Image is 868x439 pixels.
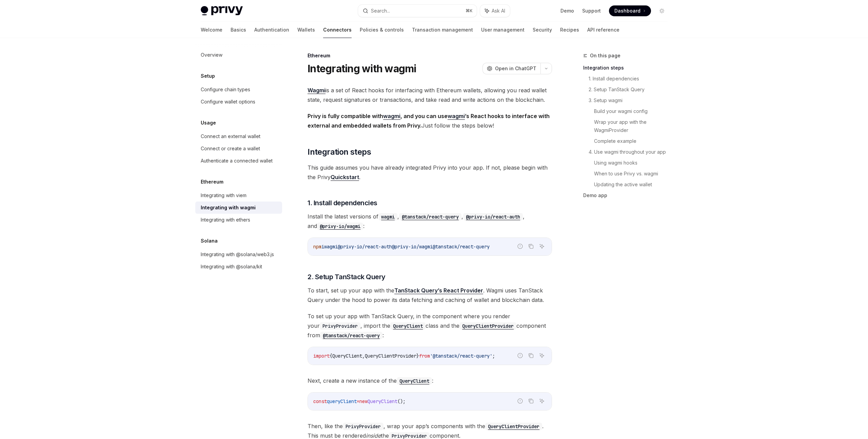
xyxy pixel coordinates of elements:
[589,95,673,106] a: 3. Setup wagmi
[297,22,315,38] a: Wallets
[537,351,546,360] button: Ask AI
[397,377,432,384] a: QueryClient
[614,7,640,14] span: Dashboard
[195,214,282,226] a: Integrating with ethers
[587,22,619,38] a: API reference
[313,353,330,359] span: import
[313,244,321,250] span: npm
[308,147,371,157] span: Integration steps
[656,5,667,16] button: Toggle dark mode
[195,189,282,202] a: Integrating with viem
[378,213,397,220] a: wagmi
[323,22,352,38] a: Connectors
[371,7,390,15] div: Search...
[308,113,550,129] strong: Privy is fully compatible with , and you can use ’s React hooks to interface with external and em...
[466,8,473,14] span: ⌘ K
[201,6,243,16] img: light logo
[590,52,620,60] span: On this page
[589,73,673,84] a: 1. Install dependencies
[320,332,382,339] a: @tanstack/react-query
[368,398,397,404] span: QueryClient
[320,332,382,339] code: @tanstack/react-query
[537,242,546,251] button: Ask AI
[343,423,383,430] code: PrivyProvider
[308,311,552,340] span: To set up your app with TanStack Query, in the component where you render your , import the class...
[201,250,274,259] div: Integrating with @solana/web3.js
[195,96,282,108] a: Configure wallet options
[397,377,432,385] code: QueryClient
[582,7,601,14] a: Support
[448,113,465,120] a: wagmi
[308,286,552,305] span: To start, set up your app with the . Wagmi uses TanStack Query under the hood to power its data f...
[201,204,256,212] div: Integrating with wagmi
[416,353,419,359] span: }
[201,51,222,59] div: Overview
[317,223,363,229] a: @privy-io/wagmi
[583,190,673,201] a: Demo app
[330,353,332,359] span: {
[359,398,368,404] span: new
[430,353,492,359] span: '@tanstack/react-query'
[533,22,552,38] a: Security
[321,244,324,250] span: i
[201,191,246,199] div: Integrating with viem
[201,145,260,153] div: Connect or create a wallet
[313,398,327,404] span: const
[201,72,215,80] h5: Setup
[231,22,246,38] a: Basics
[399,213,461,221] code: @tanstack/react-query
[308,272,386,282] span: 2. Setup TanStack Query
[527,242,535,251] button: Copy the contents from the code block
[201,22,222,38] a: Welcome
[485,423,542,430] a: QueryClientProvider
[308,212,552,231] span: Install the latest versions of , , , and :
[589,84,673,95] a: 2. Setup TanStack Query
[594,168,673,179] a: When to use Privy vs. wagmi
[201,237,218,245] h5: Solana
[516,397,525,405] button: Report incorrect code
[516,351,525,360] button: Report incorrect code
[594,117,673,136] a: Wrap your app with the WagmiProvider
[195,202,282,214] a: Integrating with wagmi
[308,85,552,104] span: is a set of React hooks for interfacing with Ethereum wallets, allowing you read wallet state, re...
[360,22,404,38] a: Policies & controls
[392,244,433,250] span: @privy-io/wagmi
[433,244,490,250] span: @tanstack/react-query
[331,174,359,181] a: Quickstart
[492,7,505,14] span: Ask AI
[594,136,673,147] a: Complete example
[390,322,426,329] a: QueryClient
[308,87,325,94] a: Wagmi
[419,353,430,359] span: from
[324,244,338,250] span: wagmi
[366,432,381,439] em: inside
[201,119,216,127] h5: Usage
[459,322,516,329] a: QueryClientProvider
[195,261,282,273] a: Integrating with @solana/kit
[463,213,523,220] a: @privy-io/react-auth
[583,62,673,73] a: Integration steps
[560,22,579,38] a: Recipes
[201,157,273,165] div: Authenticate a connected wallet
[362,353,365,359] span: ,
[338,244,392,250] span: @privy-io/react-auth
[195,83,282,96] a: Configure chain types
[594,106,673,117] a: Build your wagmi config
[365,353,416,359] span: QueryClientProvider
[195,130,282,142] a: Connect an external wallet
[327,398,357,404] span: queryClient
[195,155,282,167] a: Authenticate a connected wallet
[201,85,250,94] div: Configure chain types
[394,287,483,294] a: TanStack Query’s React Provider
[480,5,510,17] button: Ask AI
[308,111,552,130] span: Just follow the steps below!
[527,397,535,405] button: Copy the contents from the code block
[201,132,260,140] div: Connect an external wallet
[332,353,362,359] span: QueryClient
[589,147,673,157] a: 4. Use wagmi throughout your app
[495,65,536,72] span: Open in ChatGPT
[320,322,360,330] code: PrivyProvider
[201,98,255,106] div: Configure wallet options
[195,142,282,155] a: Connect or create a wallet
[201,263,262,271] div: Integrating with @solana/kit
